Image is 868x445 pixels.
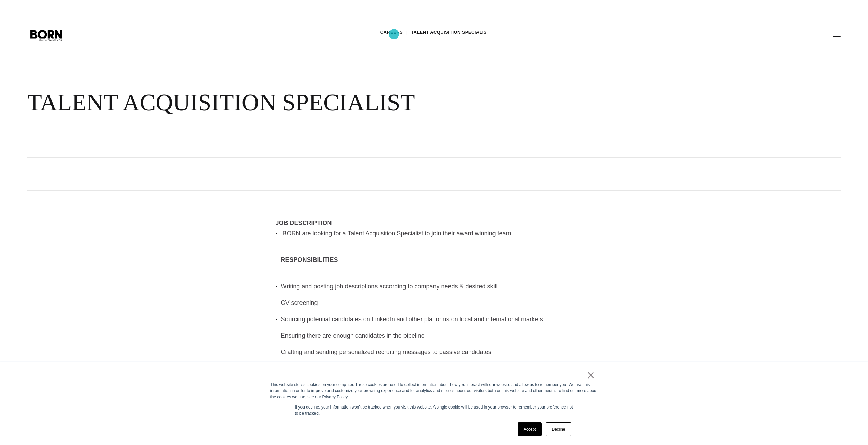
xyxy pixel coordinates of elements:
a: Decline [546,422,571,436]
a: Accept [518,422,542,436]
li: Sourcing potential candidates on LinkedIn and other platforms on local and international markets [276,314,593,324]
li: CV screening [276,298,593,308]
strong: JOB DESCRIPTION [276,220,332,226]
li: Ensuring there are enough candidates in the pipeline [276,330,593,341]
a: Careers [380,27,403,38]
li: BORN are looking for a Talent Acquisition Specialist to join their award winning team. [276,228,593,238]
li: Crafting and sending personalized recruiting messages to passive candidates [276,347,593,357]
strong: RESPONSIBILITIES [281,256,338,263]
div: This website stores cookies on your computer. These cookies are used to collect information about... [270,382,598,400]
li: Writing and posting job descriptions according to company needs & desired skill [276,281,593,292]
a: TALENT ACQUISITION SPECIALIST [411,27,489,38]
a: × [587,372,595,378]
p: If you decline, your information won’t be tracked when you visit this website. A single cookie wi... [295,404,573,416]
div: TALENT ACQUISITION SPECIALIST [27,89,416,117]
button: Open [828,28,845,42]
